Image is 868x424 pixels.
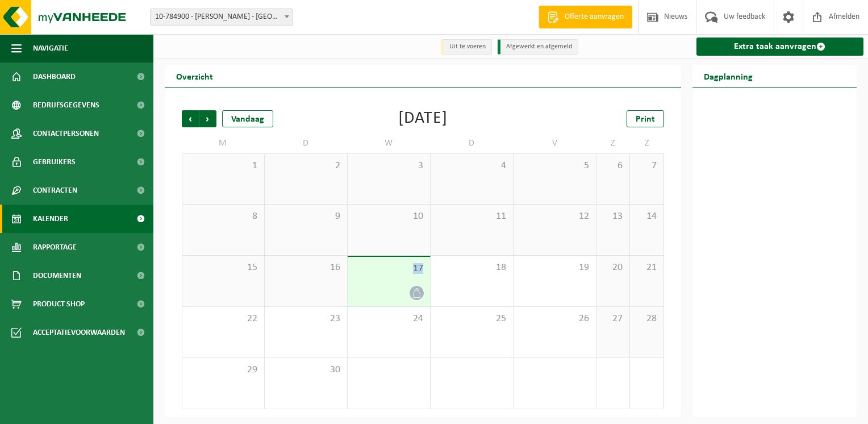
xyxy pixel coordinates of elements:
[188,160,258,172] span: 1
[636,261,657,274] span: 21
[33,34,68,63] span: Navigatie
[33,290,85,318] span: Product Shop
[270,313,341,325] span: 23
[602,210,624,223] span: 13
[602,160,624,172] span: 6
[33,91,99,119] span: Bedrijfsgegevens
[33,119,99,148] span: Contactpersonen
[562,11,627,23] span: Offerte aanvragen
[519,261,590,274] span: 19
[636,160,657,172] span: 7
[627,110,664,127] a: Print
[188,261,258,274] span: 15
[188,313,258,325] span: 22
[398,110,448,127] div: [DATE]
[353,263,424,275] span: 17
[199,110,216,127] span: Volgende
[602,261,624,274] span: 20
[33,148,76,176] span: Gebruikers
[33,318,125,347] span: Acceptatievoorwaarden
[348,133,431,153] td: W
[630,133,663,153] td: Z
[270,160,341,172] span: 2
[33,205,68,233] span: Kalender
[441,39,492,55] li: Uit te voeren
[33,176,77,205] span: Contracten
[596,133,630,153] td: Z
[636,313,657,325] span: 28
[222,110,273,127] div: Vandaag
[188,210,258,223] span: 8
[33,63,76,91] span: Dashboard
[431,133,514,153] td: D
[353,160,424,172] span: 3
[182,110,199,127] span: Vorige
[539,6,632,28] a: Offerte aanvragen
[696,38,864,56] a: Extra taak aanvragen
[182,133,265,153] td: M
[353,210,424,223] span: 10
[636,210,657,223] span: 14
[270,210,341,223] span: 9
[602,313,624,325] span: 27
[165,65,224,87] h2: Overzicht
[436,313,507,325] span: 25
[692,65,764,87] h2: Dagplanning
[150,9,293,26] span: 10-784900 - XAVIER DE KOKER - GENT
[436,210,507,223] span: 11
[151,9,293,25] span: 10-784900 - XAVIER DE KOKER - GENT
[265,133,348,153] td: D
[33,233,77,261] span: Rapportage
[436,160,507,172] span: 4
[519,313,590,325] span: 26
[498,39,578,55] li: Afgewerkt en afgemeld
[436,261,507,274] span: 18
[519,160,590,172] span: 5
[33,261,81,290] span: Documenten
[270,261,341,274] span: 16
[270,364,341,376] span: 30
[519,210,590,223] span: 12
[636,115,655,124] span: Print
[188,364,258,376] span: 29
[353,313,424,325] span: 24
[514,133,596,153] td: V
